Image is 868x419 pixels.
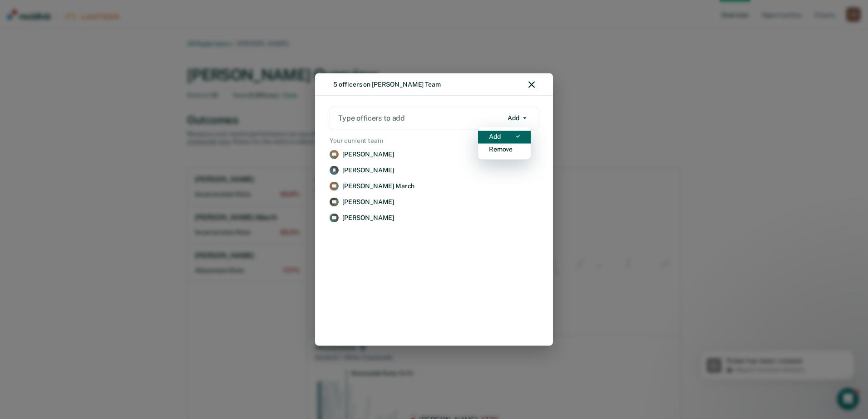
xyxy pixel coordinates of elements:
div: ticket update from Operator, 12m ago. Team Removal Request Submitted [14,19,168,49]
a: Remove [478,143,531,156]
img: Profile image for Operator [20,27,35,42]
h2: Your current team [328,136,540,144]
div: 5 officers on [PERSON_NAME] Team [333,81,441,88]
div: Remove [489,145,513,153]
a: View supervision staff details for Aaron Blevins [328,148,540,161]
div: Add [489,132,501,140]
p: [PERSON_NAME] March [342,182,414,190]
a: Add [478,131,531,143]
p: [PERSON_NAME] [342,166,394,174]
a: View supervision staff details for Joanna Frazier [328,164,540,176]
a: View supervision staff details for Drew March [328,180,540,192]
p: [PERSON_NAME] [342,151,394,158]
a: View supervision staff details for Brandon Whitten [328,196,540,208]
button: Add [503,111,531,125]
a: View supervision staff details for Colby Williams [328,212,540,224]
p: Ticket has been created [39,26,157,35]
span: Report Incorrect Rosters [49,35,118,43]
p: [PERSON_NAME] [342,214,394,222]
p: [PERSON_NAME] [342,198,394,206]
